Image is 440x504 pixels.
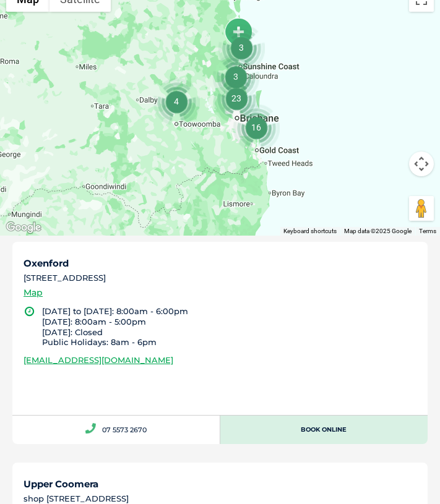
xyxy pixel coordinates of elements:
button: Map camera controls [409,152,434,176]
span: Map data ©2025 Google [344,228,412,234]
div: 4 [153,78,200,125]
a: 07 5573 2670 [12,416,220,444]
h5: Oxenford [24,258,416,268]
button: Drag Pegman onto the map to open Street View [409,196,434,221]
a: Terms (opens in new tab) [419,228,436,234]
img: Google [3,220,44,236]
div: 23 [213,75,260,122]
div: 16 [233,104,280,151]
div: 3 [212,53,259,100]
a: [EMAIL_ADDRESS][DOMAIN_NAME] [24,355,173,365]
div: 3 [218,24,265,71]
li: [DATE] to [DATE]: 8:00am - 6:00pm [DATE]: 8:00am - 5:00pm [DATE]: Closed Public Holidays: 8am - 6pm [42,306,416,348]
li: [STREET_ADDRESS] [24,272,416,284]
h5: Upper Coomera [24,479,416,489]
button: Keyboard shortcuts [283,227,337,236]
a: Book Online [220,416,428,444]
a: Map [24,286,43,300]
a: Click to see this area on Google Maps [3,220,44,236]
div: Noosa Civic [223,17,254,51]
